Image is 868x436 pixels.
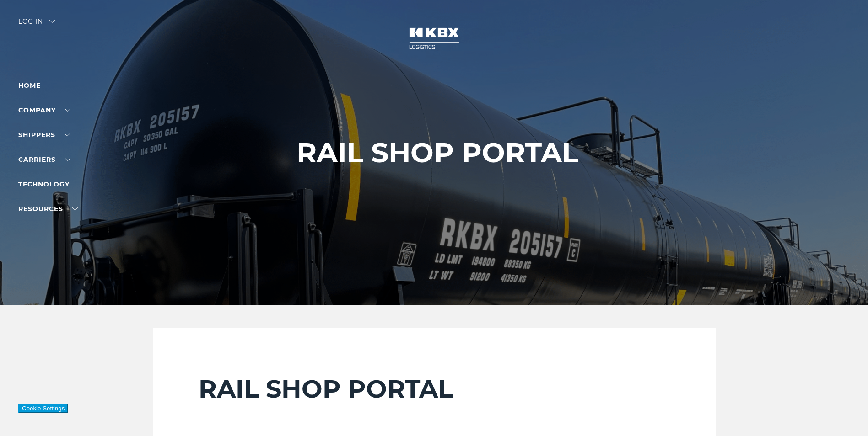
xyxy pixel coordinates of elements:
[18,131,70,139] a: SHIPPERS
[400,18,469,58] img: kbx logo
[18,106,70,114] a: Company
[18,155,70,164] a: Carriers
[18,18,55,32] div: Log in
[18,180,70,188] a: Technology
[199,374,670,404] h2: RAIL SHOP PORTAL
[297,137,578,168] h1: RAIL SHOP PORTAL
[18,81,41,90] a: Home
[18,205,78,213] a: RESOURCES
[18,404,68,413] button: Cookie Settings
[49,20,55,23] img: arrow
